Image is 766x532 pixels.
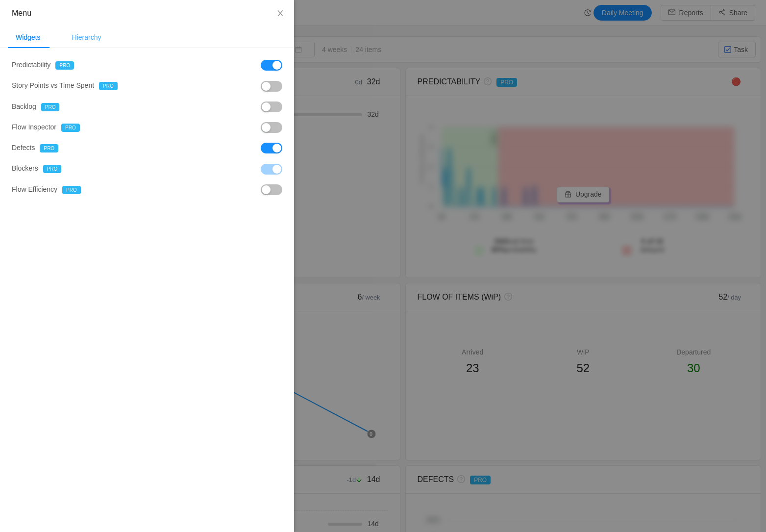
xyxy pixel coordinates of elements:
div: Flow Inspector [12,122,147,133]
div: Hierarchy [64,26,109,49]
span: PRO [43,165,62,173]
span: PRO [55,61,74,70]
div: Story Points vs Time Spent [12,80,147,91]
span: PRO [40,144,58,152]
span: PRO [41,103,60,111]
span: PRO [99,82,118,90]
div: Backlog [12,101,147,112]
div: Blockers [12,163,147,174]
div: Widgets [8,26,49,49]
i: icon: close [276,9,284,17]
div: Defects [12,143,147,153]
span: PRO [61,124,80,132]
div: Predictability [12,60,147,71]
span: PRO [62,186,81,194]
div: Flow Efficiency [12,184,147,195]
